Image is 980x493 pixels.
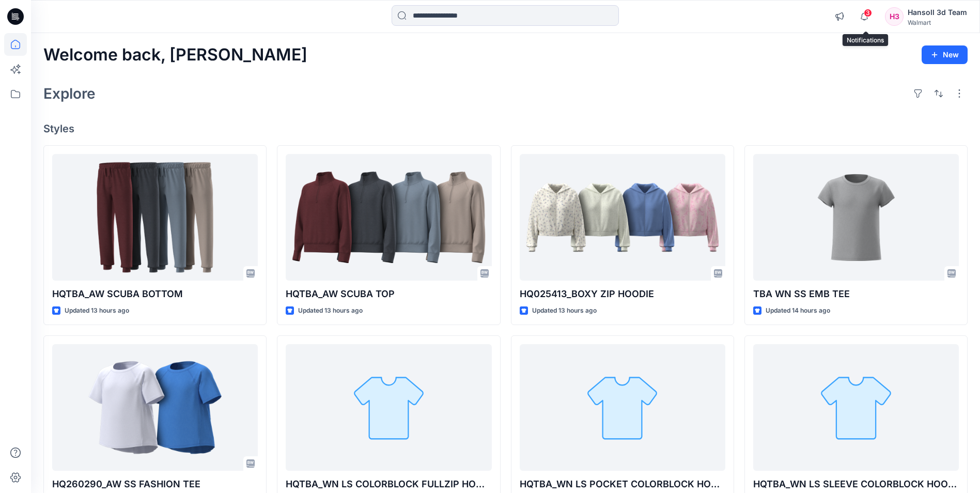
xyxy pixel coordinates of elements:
p: HQTBA_WN LS POCKET COLORBLOCK HOODIE [520,477,725,491]
h2: Explore [43,85,96,102]
p: Updated 13 hours ago [532,305,597,316]
p: Updated 14 hours ago [766,305,830,316]
a: HQTBA_AW SCUBA TOP [286,154,491,281]
h2: Welcome back, [PERSON_NAME] [43,45,307,65]
a: HQTBA_WN LS COLORBLOCK FULLZIP HOODIE [286,344,491,471]
p: Updated 13 hours ago [298,305,363,316]
h4: Styles [43,122,968,135]
button: New [922,45,968,64]
a: HQTBA_WN LS SLEEVE COLORBLOCK HOODIE [753,344,959,471]
p: HQ025413_BOXY ZIP HOODIE [520,287,725,301]
p: HQTBA_AW SCUBA BOTTOM [52,287,258,301]
p: HQTBA_AW SCUBA TOP [286,287,491,301]
p: TBA WN SS EMB TEE [753,287,959,301]
div: Hansoll 3d Team [908,6,967,19]
p: Updated 13 hours ago [65,305,129,316]
div: H3 [885,7,904,26]
p: HQTBA_WN LS SLEEVE COLORBLOCK HOODIE [753,477,959,491]
p: HQ260290_AW SS FASHION TEE [52,477,258,491]
span: 3 [864,9,872,17]
div: Walmart [908,19,967,26]
p: HQTBA_WN LS COLORBLOCK FULLZIP HOODIE [286,477,491,491]
a: HQ260290_AW SS FASHION TEE [52,344,258,471]
a: HQ025413_BOXY ZIP HOODIE [520,154,725,281]
a: HQTBA_AW SCUBA BOTTOM [52,154,258,281]
a: HQTBA_WN LS POCKET COLORBLOCK HOODIE [520,344,725,471]
a: TBA WN SS EMB TEE [753,154,959,281]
